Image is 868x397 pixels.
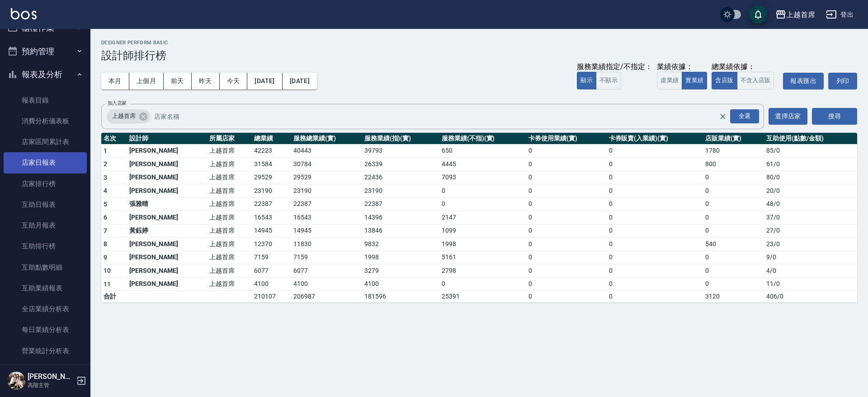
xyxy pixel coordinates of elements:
[291,211,362,224] td: 16543
[101,49,857,62] h3: 設計師排行榜
[207,197,252,211] td: 上越首席
[703,264,764,278] td: 0
[127,184,207,198] td: [PERSON_NAME]
[291,291,362,303] td: 206987
[526,158,606,171] td: 0
[152,108,735,124] input: 店家名稱
[439,224,526,238] td: 1099
[127,251,207,264] td: [PERSON_NAME]
[291,144,362,158] td: 40443
[4,173,87,194] a: 店家排行榜
[439,197,526,211] td: 0
[104,147,107,154] span: 1
[703,291,764,303] td: 3120
[291,197,362,211] td: 22387
[607,158,703,171] td: 0
[4,40,87,63] button: 預約管理
[127,197,207,211] td: 張雅晴
[127,133,207,145] th: 設計師
[439,158,526,171] td: 4445
[703,197,764,211] td: 0
[291,158,362,171] td: 30784
[783,73,824,89] button: 報表匯出
[104,187,107,194] span: 4
[607,171,703,184] td: 0
[127,264,207,278] td: [PERSON_NAME]
[812,108,857,125] button: 搜尋
[703,238,764,251] td: 540
[104,201,107,208] span: 5
[362,197,439,211] td: 22387
[764,277,857,291] td: 11 / 0
[607,211,703,224] td: 0
[526,224,606,238] td: 0
[362,251,439,264] td: 1998
[164,73,192,89] button: 前天
[828,73,857,89] button: 列印
[362,144,439,158] td: 39793
[362,171,439,184] td: 22436
[4,194,87,215] a: 互助日報表
[104,240,107,248] span: 8
[104,174,107,181] span: 3
[127,238,207,251] td: [PERSON_NAME]
[607,238,703,251] td: 0
[764,291,857,303] td: 406 / 0
[786,9,815,20] div: 上越首席
[712,72,737,89] button: 含店販
[657,62,707,72] div: 業績依據：
[764,184,857,198] td: 20 / 0
[764,264,857,278] td: 4 / 0
[4,63,87,86] button: 報表及分析
[11,8,37,19] img: Logo
[730,109,759,123] div: 全選
[4,278,87,299] a: 互助業績報表
[607,133,703,145] th: 卡券販賣(入業績)(實)
[4,236,87,257] a: 互助排行榜
[252,277,291,291] td: 4100
[526,251,606,264] td: 0
[764,224,857,238] td: 27 / 0
[252,144,291,158] td: 42223
[703,211,764,224] td: 0
[657,72,682,89] button: 虛業績
[107,112,141,121] span: 上越首席
[4,131,87,152] a: 店家區間累計表
[526,171,606,184] td: 0
[252,133,291,145] th: 總業績
[439,291,526,303] td: 25391
[439,133,526,145] th: 服務業績(不指)(實)
[607,291,703,303] td: 0
[4,341,87,361] a: 營業統計分析表
[291,251,362,264] td: 7159
[291,264,362,278] td: 6077
[362,277,439,291] td: 4100
[607,224,703,238] td: 0
[207,133,252,145] th: 所屬店家
[596,72,621,89] button: 不顯示
[207,251,252,264] td: 上越首席
[291,224,362,238] td: 14945
[577,72,596,89] button: 顯示
[291,277,362,291] td: 4100
[607,264,703,278] td: 0
[703,251,764,264] td: 0
[362,291,439,303] td: 181596
[247,73,282,89] button: [DATE]
[252,224,291,238] td: 14945
[362,238,439,251] td: 9832
[607,197,703,211] td: 0
[4,215,87,236] a: 互助月報表
[4,319,87,340] a: 每日業績分析表
[764,251,857,264] td: 9 / 0
[28,372,74,381] h5: [PERSON_NAME]
[104,227,107,234] span: 7
[607,251,703,264] td: 0
[607,184,703,198] td: 0
[291,133,362,145] th: 服務總業績(實)
[207,238,252,251] td: 上越首席
[129,73,164,89] button: 上個月
[207,144,252,158] td: 上越首席
[764,197,857,211] td: 48 / 0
